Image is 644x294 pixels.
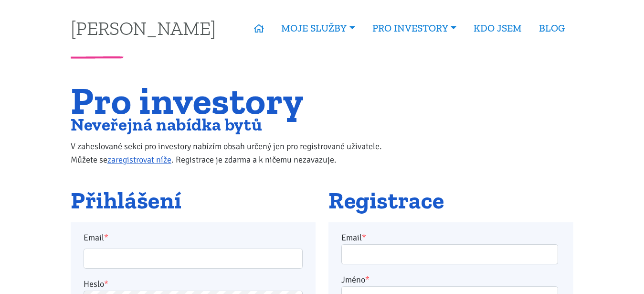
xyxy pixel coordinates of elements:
a: BLOG [530,17,573,39]
a: PRO INVESTORY [364,17,465,39]
a: zaregistrovat níže [107,154,171,165]
abbr: required [362,232,366,243]
label: Heslo [84,277,108,291]
label: Email [77,231,309,244]
label: Email [341,231,366,244]
a: MOJE SLUŽBY [273,17,363,39]
p: V zaheslované sekci pro investory nabízím obsah určený jen pro registrované uživatele. Můžete se ... [71,140,401,166]
abbr: required [365,274,370,285]
h1: Pro investory [71,85,401,117]
label: Jméno [341,273,370,286]
h2: Neveřejná nabídka bytů [71,117,401,132]
h2: Registrace [328,188,573,214]
a: [PERSON_NAME] [71,19,216,37]
a: KDO JSEM [465,17,530,39]
h2: Přihlášení [71,188,316,214]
